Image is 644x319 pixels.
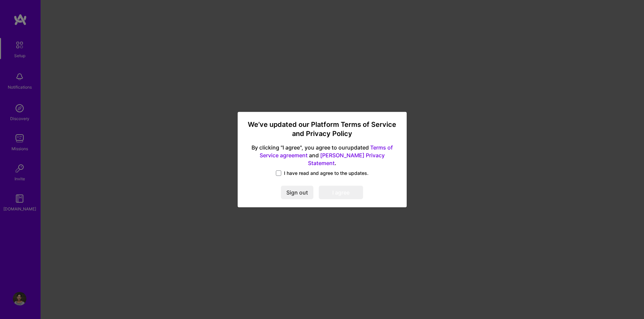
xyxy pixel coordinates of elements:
span: By clicking "I agree", you agree to our updated and . [246,144,399,167]
a: Terms of Service agreement [260,144,393,159]
button: I agree [319,186,363,199]
button: Sign out [281,186,313,199]
h3: We’ve updated our Platform Terms of Service and Privacy Policy [246,120,399,138]
a: [PERSON_NAME] Privacy Statement [308,152,385,166]
span: I have read and agree to the updates. [284,170,368,177]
